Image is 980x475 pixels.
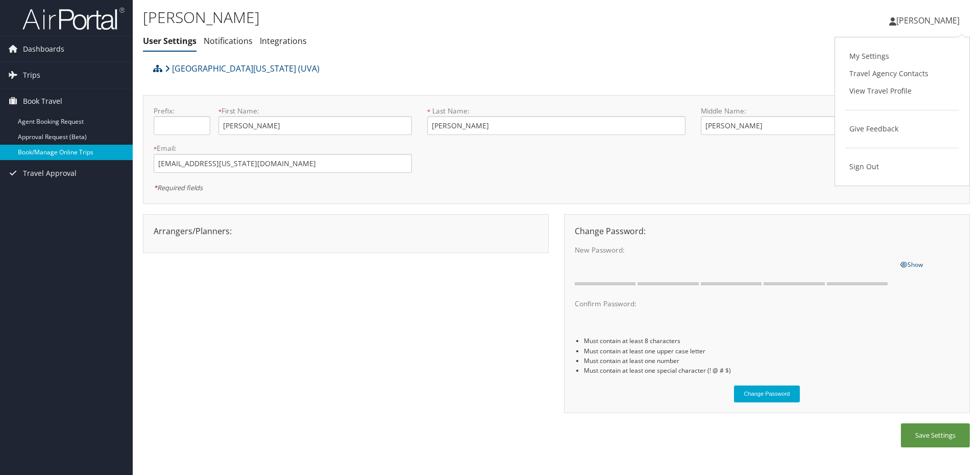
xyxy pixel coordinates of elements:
[154,143,412,153] label: Email:
[154,106,210,116] label: Prefix:
[23,62,40,88] span: Trips
[575,299,892,309] label: Confirm Password:
[165,58,320,79] a: [GEOGRAPHIC_DATA][US_STATE] (UVA)
[146,225,546,237] div: Arrangers/Planners:
[218,106,412,116] label: First Name:
[143,35,197,47] a: User Settings
[900,258,923,269] a: Show
[845,158,959,175] a: Sign Out
[901,423,970,447] button: Save Settings
[845,65,959,82] a: Travel Agency Contacts
[427,106,685,116] label: Last Name:
[260,35,307,47] a: Integrations
[23,36,64,62] span: Dashboards
[22,7,125,31] img: airportal-logo.png
[204,35,253,47] a: Notifications
[900,260,923,269] span: Show
[575,245,892,255] label: New Password:
[845,120,959,138] a: Give Feedback
[584,356,959,366] li: Must contain at least one number
[584,366,959,375] li: Must contain at least one special character (! @ # $)
[896,15,960,26] span: [PERSON_NAME]
[143,7,694,28] h1: [PERSON_NAME]
[23,161,77,186] span: Travel Approval
[845,82,959,100] a: View Travel Profile
[23,88,62,114] span: Book Travel
[154,183,203,192] em: Required fields
[584,336,959,346] li: Must contain at least 8 characters
[734,386,800,402] button: Change Password
[889,5,970,36] a: [PERSON_NAME]
[567,225,967,237] div: Change Password:
[584,346,959,356] li: Must contain at least one upper case letter
[845,48,959,65] a: My Settings
[701,106,894,116] label: Middle Name:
